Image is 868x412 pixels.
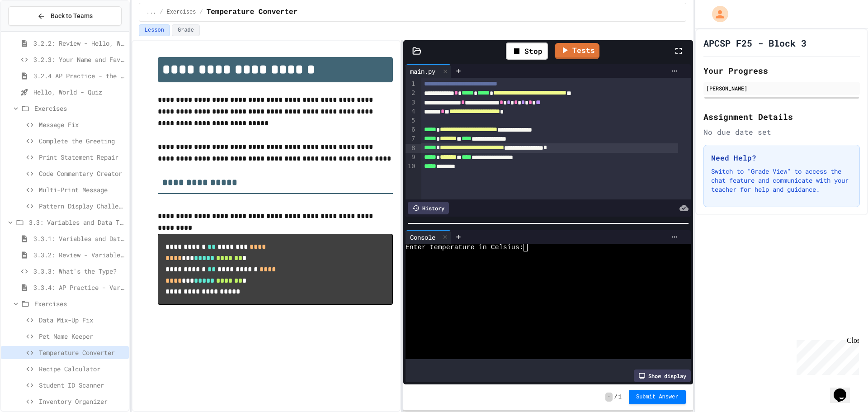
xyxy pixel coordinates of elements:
[406,244,524,251] span: Enter temperature in Celsius:
[703,64,860,77] h2: Your Progress
[39,201,125,211] span: Pattern Display Challenge
[146,9,156,16] span: ...
[506,43,548,60] div: Stop
[703,110,860,123] h2: Assignment Details
[34,104,125,113] span: Exercises
[39,185,125,194] span: Multi-Print Message
[39,380,125,390] span: Student ID Scanner
[406,107,417,116] div: 4
[39,315,125,325] span: Data Mix-Up Fix
[703,4,731,24] div: My Account
[39,364,125,374] span: Recipe Calculator
[711,167,852,194] p: Switch to "Grade View" to access the chat feature and communicate with your teacher for help and ...
[34,299,125,308] span: Exercises
[406,98,417,107] div: 3
[406,153,417,162] div: 9
[555,43,599,59] a: Tests
[33,55,125,64] span: 3.2.3: Your Name and Favorite Movie
[33,266,125,276] span: 3.3.3: What's the Type?
[406,66,440,76] div: main.py
[207,7,298,18] span: Temperature Converter
[618,393,622,401] span: 1
[39,331,125,341] span: Pet Name Keeper
[39,136,125,146] span: Complete the Greeting
[408,202,449,214] div: History
[8,6,122,26] button: Back to Teams
[634,369,691,382] div: Show display
[629,390,686,404] button: Submit Answer
[51,11,93,21] span: Back to Teams
[793,336,859,375] iframe: chat widget
[406,116,417,125] div: 5
[406,230,451,244] div: Console
[406,162,417,171] div: 10
[33,234,125,243] span: 3.3.1: Variables and Data Types
[33,71,125,81] span: 3.2.4 AP Practice - the DISPLAY Procedure
[33,283,125,292] span: 3.3.4: AP Practice - Variables
[406,125,417,134] div: 6
[406,89,417,98] div: 2
[160,9,163,16] span: /
[4,4,62,57] div: Chat with us now!Close
[39,397,125,406] span: Inventory Organizer
[703,37,807,49] h1: APCSP F25 - Block 3
[33,250,125,260] span: 3.3.2: Review - Variables and Data Types
[406,232,440,242] div: Console
[406,134,417,143] div: 7
[406,144,417,153] div: 8
[830,376,859,403] iframe: chat widget
[199,9,203,16] span: /
[39,348,125,357] span: Temperature Converter
[172,24,200,36] button: Grade
[39,169,125,178] span: Code Commentary Creator
[406,80,417,89] div: 1
[33,87,125,97] span: Hello, World - Quiz
[406,64,451,78] div: main.py
[614,393,618,401] span: /
[605,393,612,402] span: -
[167,9,196,16] span: Exercises
[39,120,125,129] span: Message Fix
[29,218,125,227] span: 3.3: Variables and Data Types
[139,24,170,36] button: Lesson
[706,84,857,92] div: [PERSON_NAME]
[711,152,852,163] h3: Need Help?
[636,393,679,401] span: Submit Answer
[39,152,125,162] span: Print Statement Repair
[33,38,125,48] span: 3.2.2: Review - Hello, World!
[703,127,860,137] div: No due date set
